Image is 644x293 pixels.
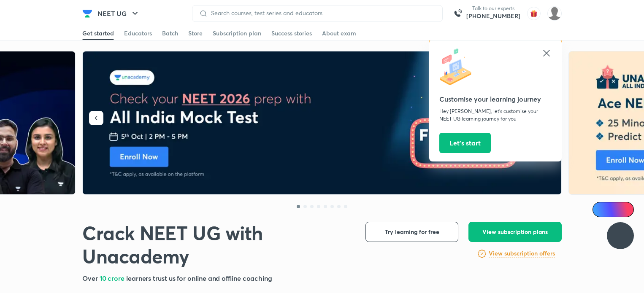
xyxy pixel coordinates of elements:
a: [PHONE_NUMBER] [466,12,520,20]
img: call-us [449,5,466,22]
a: Educators [124,27,152,40]
span: Over [82,274,100,282]
img: Icon [598,206,604,213]
div: Success stories [271,29,312,38]
img: avatar [527,7,541,20]
span: 10 crore [100,274,126,282]
a: Subscription plan [213,27,261,40]
p: Talk to our experts [466,5,520,12]
h1: Crack NEET UG with Unacademy [82,222,352,268]
div: Store [188,29,203,38]
button: Try learning for free [365,222,458,242]
a: Ai Doubts [593,202,634,217]
div: Subscription plan [213,29,261,38]
a: Batch [162,27,178,40]
h5: Customise your learning journey [439,94,552,104]
a: Store [188,27,203,40]
a: Get started [82,27,114,40]
div: About exam [322,29,356,38]
span: Try learning for free [385,228,439,236]
button: Let’s start [439,133,491,153]
img: icon [439,48,477,86]
span: learners trust us for online and offline coaching [126,274,272,282]
input: Search courses, test series and educators [208,10,436,16]
button: NEET UG [92,5,145,22]
a: View subscription offers [489,249,555,259]
span: View subscription plans [482,228,548,236]
div: Get started [82,29,114,38]
button: View subscription plans [468,222,562,242]
img: Dhirendra singh [547,6,562,21]
p: Hey [PERSON_NAME], let’s customise your NEET UG learning journey for you [439,108,552,123]
div: Educators [124,29,152,38]
img: ttu [615,231,625,241]
h6: View subscription offers [489,249,555,258]
img: Company Logo [82,8,92,19]
span: Ai Doubts [606,206,629,213]
div: Batch [162,29,178,38]
a: Success stories [271,27,312,40]
a: About exam [322,27,356,40]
